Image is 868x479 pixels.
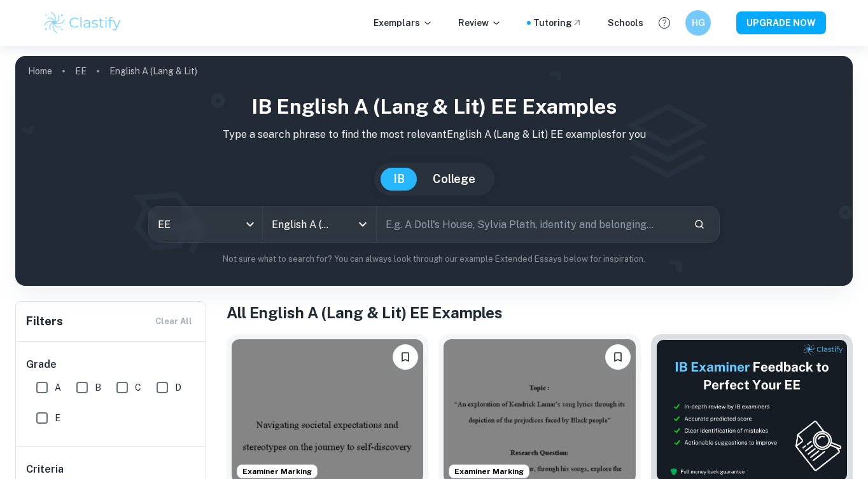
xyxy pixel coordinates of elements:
[691,16,706,30] h6: HG
[26,357,197,372] h6: Grade
[109,64,197,78] p: English A (Lang & Lit)
[75,62,87,80] a: EE
[237,466,317,477] span: Examiner Marking
[354,215,372,233] button: Open
[95,381,101,395] span: B
[605,344,631,370] button: Bookmark
[377,206,683,242] input: E.g. A Doll's House, Sylvia Plath, identity and belonging...
[374,16,433,30] p: Exemplars
[227,301,853,324] h1: All English A (Lang & Lit) EE Examples
[42,10,123,36] img: Clastify logo
[654,12,675,34] button: Help and Feedback
[28,62,52,80] a: Home
[25,91,843,122] h1: IB English A (Lang & Lit) EE examples
[25,253,843,266] p: Not sure what to search for? You can always look through our example Extended Essays below for in...
[449,466,529,477] span: Examiner Marking
[736,11,826,34] button: UPGRADE NOW
[381,168,417,191] button: IB
[55,381,61,395] span: A
[26,313,63,330] h6: Filters
[689,213,710,235] button: Search
[149,206,262,242] div: EE
[533,16,582,30] a: Tutoring
[25,127,843,142] p: Type a search phrase to find the most relevant English A (Lang & Lit) EE examples for you
[685,10,711,36] button: HG
[175,381,181,395] span: D
[608,16,643,30] a: Schools
[135,381,141,395] span: C
[393,344,418,370] button: Bookmark
[15,56,853,286] img: profile cover
[26,462,64,477] h6: Criteria
[458,16,501,30] p: Review
[55,411,60,425] span: E
[420,168,488,191] button: College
